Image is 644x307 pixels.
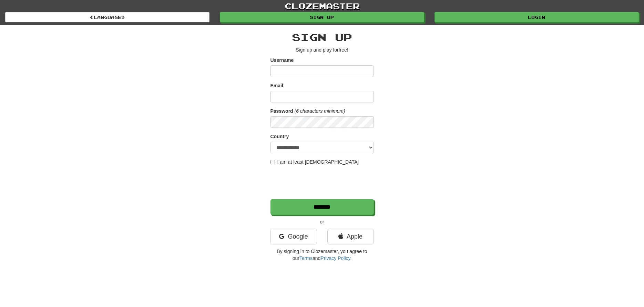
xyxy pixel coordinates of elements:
[270,158,359,165] label: I am at least [DEMOGRAPHIC_DATA]
[270,169,375,196] iframe: reCAPTCHA
[270,133,289,140] label: Country
[270,46,374,53] p: Sign up and play for !
[295,108,345,114] em: (6 characters minimum)
[339,47,347,53] u: free
[299,255,313,261] a: Terms
[327,229,374,244] a: Apple
[220,12,424,22] a: Sign up
[270,248,374,262] p: By signing in to Clozemaster, you agree to our and .
[270,108,293,114] label: Password
[270,229,317,244] a: Google
[270,160,275,164] input: I am at least [DEMOGRAPHIC_DATA]
[270,32,374,43] h2: Sign up
[270,57,294,64] label: Username
[270,82,283,89] label: Email
[270,218,374,225] p: or
[435,12,639,22] a: Login
[5,12,209,22] a: Languages
[320,255,350,261] a: Privacy Policy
